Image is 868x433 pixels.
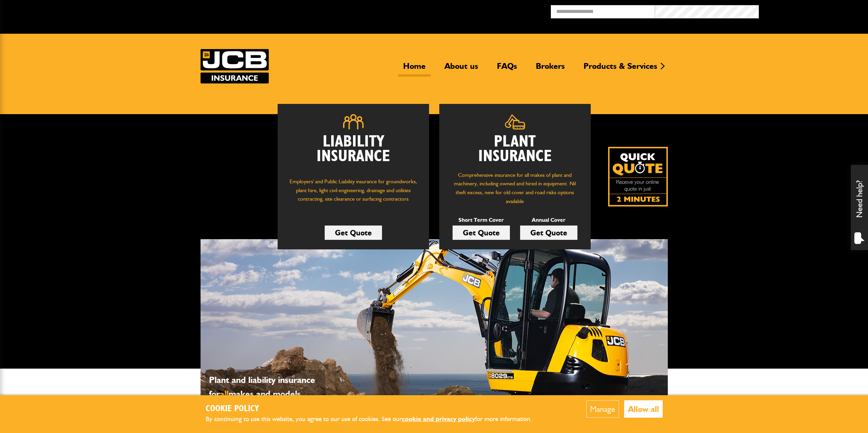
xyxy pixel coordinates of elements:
[608,147,668,206] a: Get your insurance quote isn just 2-minutes
[201,49,269,83] img: JCB Insurance Services logo
[586,400,619,418] button: Manage
[325,226,382,240] a: Get Quote
[608,147,668,206] img: Quick Quote
[220,388,229,399] span: all
[851,165,868,250] div: Need help?
[624,400,663,418] button: Allow all
[402,415,475,423] a: cookie and privacy policy
[520,226,577,240] a: Get Quote
[288,177,419,210] p: Employers' and Public Liability insurance for groundworks, plant hire, light civil engineering, d...
[206,414,543,424] p: By continuing to use this website, you agree to our use of cookies. See our for more information.
[209,373,322,401] p: Plant and liability insurance for makes and models...
[288,135,419,171] h2: Liability Insurance
[439,61,483,77] a: About us
[531,61,570,77] a: Brokers
[492,61,522,77] a: FAQs
[520,216,577,225] p: Annual Cover
[453,216,510,225] p: Short Term Cover
[578,61,662,77] a: Products & Services
[206,404,543,414] h2: Cookie Policy
[450,171,580,205] p: Comprehensive insurance for all makes of plant and machinery, including owned and hired in equipm...
[398,61,431,77] a: Home
[453,226,510,240] a: Get Quote
[201,49,269,83] a: JCB Insurance Services
[450,135,580,164] h2: Plant Insurance
[759,5,863,16] button: Broker Login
